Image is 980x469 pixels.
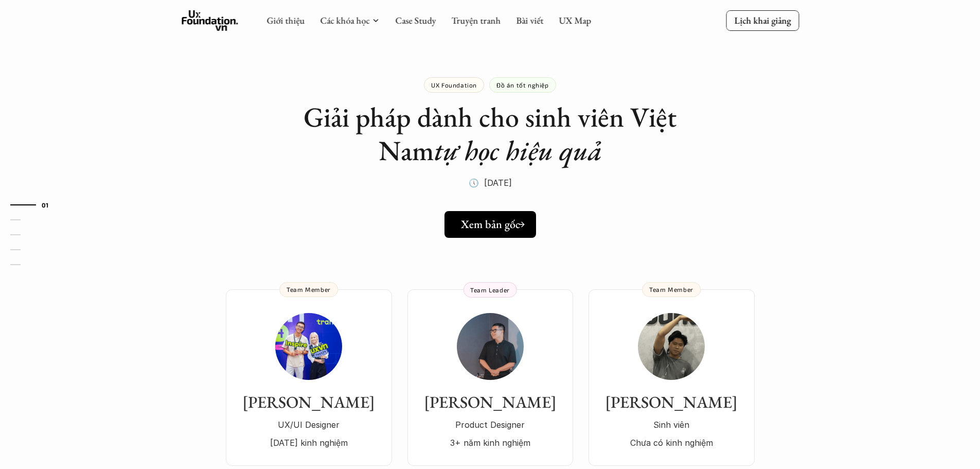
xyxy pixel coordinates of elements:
h5: Xem bản gốc [461,218,520,231]
a: Các khóa học [320,14,369,26]
a: Giới thiệu [266,14,305,26]
p: Team Member [649,286,693,293]
p: Chưa có kinh nghiệm [599,435,744,450]
a: Bài viết [516,14,543,26]
p: 3+ năm kinh nghiệm [418,435,563,450]
p: 🕔 [DATE] [469,175,512,190]
h3: [PERSON_NAME] [236,392,382,412]
p: UX Foundation [431,81,477,89]
h3: [PERSON_NAME] [418,392,563,412]
a: UX Map [559,14,591,26]
a: 01 [10,199,59,211]
em: tự học hiệu quả [434,132,602,168]
p: Team Leader [470,286,510,293]
p: Lịch khai giảng [734,14,791,26]
p: Product Designer [418,417,563,432]
p: UX/UI Designer [236,417,382,432]
p: Team Member [287,286,331,293]
a: Lịch khai giảng [726,10,799,30]
h3: [PERSON_NAME] [599,392,744,412]
p: Sinh viên [599,417,744,432]
a: [PERSON_NAME]Product Designer3+ năm kinh nghiệmTeam Leader [407,289,573,466]
a: Truyện tranh [451,14,501,26]
a: [PERSON_NAME]UX/UI Designer[DATE] kinh nghiệmTeam Member [226,289,392,466]
h1: Giải pháp dành cho sinh viên Việt Nam [284,100,696,167]
a: [PERSON_NAME]Sinh viênChưa có kinh nghiệmTeam Member [589,289,755,466]
a: Case Study [395,14,436,26]
p: [DATE] kinh nghiệm [236,435,382,450]
strong: 01 [42,201,49,208]
a: Xem bản gốc [444,211,536,238]
p: Đồ án tốt nghiệp [496,81,549,89]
